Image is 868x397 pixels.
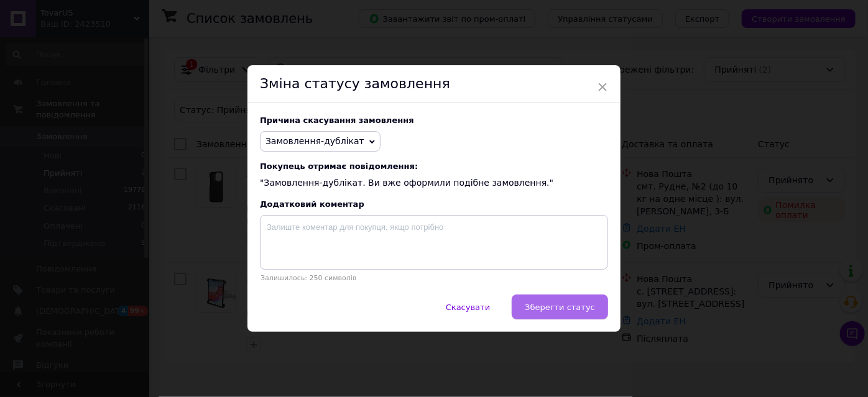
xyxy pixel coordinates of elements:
[260,116,608,125] div: Причина скасування замовлення
[260,162,608,189] div: "Замовлення-дублікат. Ви вже оформили подібне замовлення."
[525,303,595,312] span: Зберегти статус
[512,294,608,319] button: Зберегти статус
[260,274,608,282] p: Залишилось: 250 символів
[260,162,608,171] span: Покупець отримає повідомлення:
[597,76,608,98] span: ×
[265,136,364,146] span: Замовлення-дублікат
[446,303,490,312] span: Скасувати
[433,294,503,319] button: Скасувати
[260,199,608,209] div: Додатковий коментар
[247,65,621,103] div: Зміна статусу замовлення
